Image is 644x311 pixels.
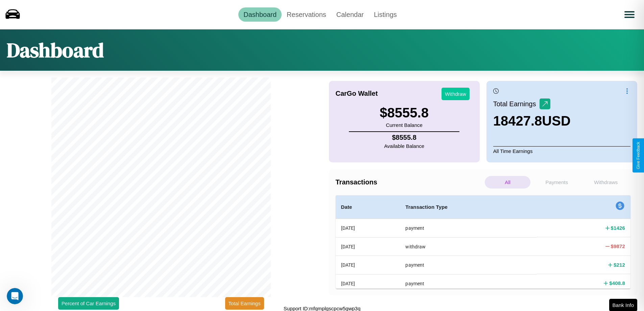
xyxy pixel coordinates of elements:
h4: $ 408.8 [609,280,625,287]
button: Open menu [620,5,639,24]
h4: Date [341,203,395,211]
p: Available Balance [384,141,424,151]
a: Listings [369,7,402,22]
a: Calendar [331,7,369,22]
h4: CarGo Wallet [336,90,378,97]
th: [DATE] [336,237,400,256]
th: payment [400,256,537,274]
button: Percent of Car Earnings [58,297,119,310]
h3: 18427.8 USD [493,113,571,129]
h4: $ 212 [614,261,625,268]
th: [DATE] [336,219,400,238]
iframe: Intercom live chat [7,288,23,304]
a: Reservations [282,7,331,22]
p: Payments [534,176,579,188]
a: Dashboard [238,7,282,22]
button: Withdraw [442,88,470,100]
p: Current Balance [380,120,429,130]
h1: Dashboard [7,36,104,64]
p: All Time Earnings [493,146,630,156]
th: withdraw [400,237,537,256]
th: [DATE] [336,274,400,292]
th: payment [400,219,537,238]
h4: Transaction Type [405,203,531,211]
h4: Transactions [336,178,483,186]
p: All [485,176,530,188]
th: [DATE] [336,256,400,274]
h4: $ 1426 [611,224,625,231]
th: payment [400,274,537,292]
p: Withdraws [583,176,629,188]
div: Give Feedback [636,142,641,169]
h4: $ 8555.8 [384,134,424,141]
p: Total Earnings [493,98,540,110]
button: Total Earnings [225,297,264,310]
h4: $ 9872 [611,243,625,250]
h3: $ 8555.8 [380,105,429,120]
